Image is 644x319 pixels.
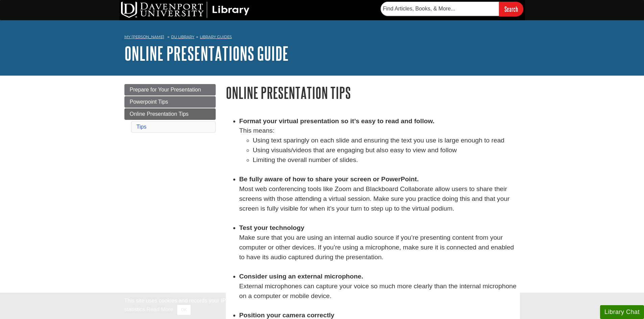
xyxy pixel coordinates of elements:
[253,145,520,155] li: Using visuals/videos that are engaging but also easy to view and follow
[171,34,194,39] a: DU Library
[239,175,520,223] li: Most web conferencing tools like Zoom and Blackboard Collaborate allow users to share their scree...
[124,96,216,108] a: Powerpoint Tips
[124,32,520,43] nav: breadcrumb
[124,34,164,40] a: My [PERSON_NAME]
[239,116,520,175] li: This means:
[130,99,168,105] span: Powerpoint Tips
[124,84,216,96] a: Prepare for Your Presentation
[121,2,249,18] img: DU Library
[137,124,147,130] a: Tips
[239,224,305,231] strong: Test your technology
[239,312,335,319] strong: Position your camera correctly
[200,34,232,39] a: Library Guides
[381,2,523,16] form: Searches DU Library's articles, books, and more
[124,297,520,315] div: This site uses cookies and records your IP address for usage statistics. Additionally, we use Goo...
[124,43,289,64] a: Online Presentations Guide
[253,155,520,175] li: Limiting the overall number of slides.
[239,273,363,280] strong: Consider using an external microphone.
[499,2,523,16] input: Search
[239,176,419,183] strong: Be fully aware of how to share your screen or PowerPoint.
[239,272,520,311] li: External microphones can capture your voice so much more clearly than the internal microphone on ...
[226,84,520,101] h1: Online Presentation Tips
[381,2,499,16] input: Find Articles, Books, & More...
[600,305,644,319] button: Library Chat
[130,111,189,117] span: Online Presentation Tips
[124,84,216,134] div: Guide Page Menu
[124,108,216,120] a: Online Presentation Tips
[130,87,201,92] span: Prepare for Your Presentation
[177,305,190,315] button: Close
[253,136,520,145] li: Using text sparingly on each slide and ensuring the text you use is large enough to read
[239,223,520,272] li: Make sure that you are using an internal audio source if you’re presenting content from your comp...
[239,117,435,125] strong: Format your virtual presentation so it’s easy to read and follow.
[146,307,173,312] a: Read More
